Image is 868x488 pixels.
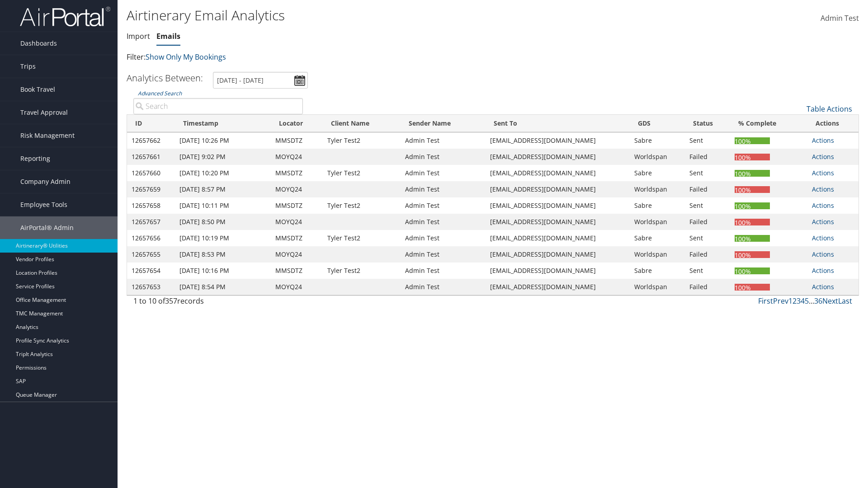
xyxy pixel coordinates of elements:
td: [EMAIL_ADDRESS][DOMAIN_NAME] [486,132,630,149]
th: GDS: activate to sort column ascending [630,115,685,132]
th: Sent To: activate to sort column ascending [486,115,630,132]
a: Advanced Search [138,89,182,97]
span: Employee Tools [20,193,67,216]
a: Prev [773,296,788,306]
td: [EMAIL_ADDRESS][DOMAIN_NAME] [486,165,630,181]
div: 100% [735,251,770,258]
a: Actions [812,185,834,193]
input: [DATE] - [DATE] [213,72,308,89]
a: Emails [156,31,180,41]
a: 5 [805,296,809,306]
input: Advanced Search [133,98,303,114]
span: Trips [20,55,36,78]
td: Tyler Test2 [323,263,401,279]
td: [EMAIL_ADDRESS][DOMAIN_NAME] [486,279,630,295]
td: Admin Test [401,149,485,165]
td: Admin Test [401,132,485,149]
th: % Complete: activate to sort column ascending [730,115,807,132]
td: MMSDTZ [271,263,323,279]
a: Last [838,296,852,306]
td: Sabre [630,132,685,149]
td: MMSDTZ [271,197,323,214]
td: 12657659 [127,181,175,197]
td: [DATE] 8:50 PM [175,214,271,230]
td: [DATE] 10:16 PM [175,263,271,279]
div: 100% [735,202,770,209]
td: [EMAIL_ADDRESS][DOMAIN_NAME] [486,230,630,246]
td: 12657658 [127,197,175,214]
a: 1 [788,296,793,306]
td: Tyler Test2 [323,132,401,149]
td: Sabre [630,165,685,181]
td: Sent [685,197,730,214]
p: Filter: [127,52,615,63]
h3: Analytics Between: [127,72,203,84]
td: Sabre [630,263,685,279]
td: [DATE] 8:57 PM [175,181,271,197]
td: [DATE] 10:20 PM [175,165,271,181]
a: Actions [812,152,834,161]
h1: Airtinerary Email Analytics [127,6,615,25]
td: 12657657 [127,214,175,230]
td: Admin Test [401,230,485,246]
a: Show Only My Bookings [146,52,226,62]
td: [DATE] 10:11 PM [175,197,271,214]
td: [DATE] 9:02 PM [175,149,271,165]
td: Admin Test [401,246,485,263]
td: Admin Test [401,181,485,197]
td: MOYQ24 [271,149,323,165]
td: 12657653 [127,279,175,295]
span: Risk Management [20,124,75,147]
td: Sent [685,132,730,149]
td: 12657660 [127,165,175,181]
span: … [809,296,814,306]
td: 12657656 [127,230,175,246]
span: Travel Approval [20,101,68,124]
a: Import [127,31,150,41]
td: [DATE] 10:19 PM [175,230,271,246]
a: Actions [812,201,834,210]
div: 100% [735,267,770,274]
a: Actions [812,217,834,226]
td: MOYQ24 [271,246,323,263]
td: [DATE] 8:54 PM [175,279,271,295]
td: [DATE] 8:53 PM [175,246,271,263]
th: Status: activate to sort column ascending [685,115,730,132]
td: Admin Test [401,214,485,230]
a: Actions [812,282,834,291]
td: Admin Test [401,197,485,214]
td: 12657655 [127,246,175,263]
td: Sabre [630,197,685,214]
a: Actions [812,169,834,177]
td: MMSDTZ [271,165,323,181]
div: 100% [735,137,770,144]
div: 100% [735,219,770,225]
a: 36 [814,296,822,306]
td: [EMAIL_ADDRESS][DOMAIN_NAME] [486,246,630,263]
a: Admin Test [821,5,859,33]
a: Actions [812,136,834,145]
td: Sent [685,263,730,279]
a: Actions [812,266,834,275]
td: Failed [685,181,730,197]
td: Tyler Test2 [323,197,401,214]
img: airportal-logo.png [20,6,110,27]
th: Actions [807,115,859,132]
td: Sent [685,230,730,246]
td: MMSDTZ [271,230,323,246]
th: Sender Name: activate to sort column ascending [401,115,485,132]
span: Company Admin [20,170,71,193]
th: ID: activate to sort column ascending [127,115,175,132]
a: Actions [812,250,834,258]
td: Failed [685,149,730,165]
a: 3 [797,296,801,306]
span: Book Travel [20,78,55,101]
td: Admin Test [401,279,485,295]
a: Next [822,296,838,306]
div: 100% [735,235,770,242]
td: MOYQ24 [271,181,323,197]
a: Table Actions [807,104,852,114]
span: 357 [165,296,177,306]
td: MOYQ24 [271,214,323,230]
a: 4 [801,296,805,306]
